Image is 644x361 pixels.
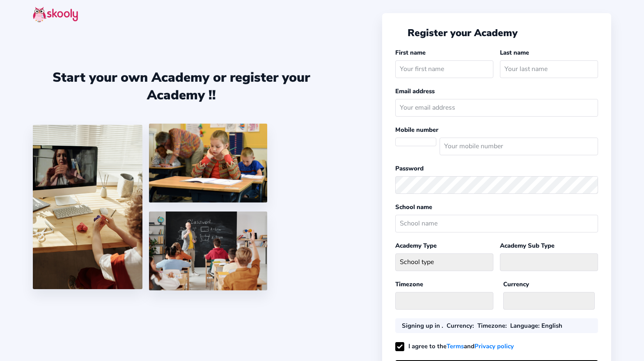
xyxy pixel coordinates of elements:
[477,322,507,330] div: :
[33,69,330,104] div: Start your own Academy or register your Academy !!
[395,164,424,172] label: Password
[510,322,538,330] b: Language
[503,280,529,288] label: Currency
[395,280,423,288] label: Timezone
[440,138,598,155] input: Your mobile number
[395,60,493,78] input: Your first name
[395,87,435,95] label: Email address
[586,181,594,189] ion-icon: eye outline
[395,126,438,134] label: Mobile number
[33,125,142,289] img: 1.jpg
[510,322,562,330] div: : English
[395,215,598,232] input: School name
[500,48,529,57] label: Last name
[149,124,267,202] img: 4.png
[395,48,426,57] label: First name
[447,322,474,330] div: :
[149,212,267,290] img: 5.png
[447,322,472,330] b: Currency
[395,342,514,350] label: I agree to the and
[586,181,598,189] button: eye outlineeye off outline
[447,341,464,352] a: Terms
[395,203,432,211] label: School name
[395,28,404,37] button: arrow back outline
[500,241,555,250] label: Academy Sub Type
[477,322,505,330] b: Timezone
[33,7,78,23] img: skooly-logo.png
[402,322,443,330] div: Signing up in .
[395,241,437,250] label: Academy Type
[395,99,598,117] input: Your email address
[500,60,598,78] input: Your last name
[474,341,514,352] a: Privacy policy
[408,26,518,39] span: Register your Academy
